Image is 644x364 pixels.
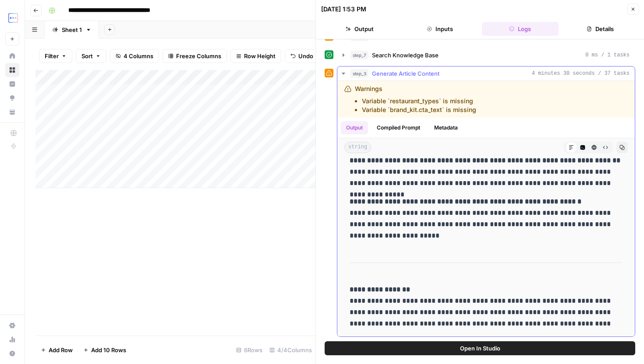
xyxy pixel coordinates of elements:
[285,49,319,63] button: Undo
[91,346,126,354] span: Add 10 Rows
[362,105,476,114] li: Variable `brand_kit.cta_text` is missing
[5,7,19,29] button: Workspace: TripleDart
[5,105,19,119] a: Your Data
[5,10,21,26] img: TripleDart Logo
[401,22,478,36] button: Inputs
[45,21,99,38] a: Sheet 1
[230,49,281,63] button: Row Height
[45,52,59,60] span: Filter
[372,121,425,134] button: Compiled Prompt
[362,97,476,105] li: Variable `restaurant_types` is missing
[5,49,19,63] a: Home
[325,341,635,355] button: Open In Studio
[78,343,131,357] button: Add 10 Rows
[372,69,439,78] span: Generate Article Content
[5,63,19,77] a: Browse
[344,142,371,153] span: string
[337,48,635,62] button: 0 ms / 1 tasks
[460,344,500,353] span: Open In Studio
[532,70,630,77] span: 4 minutes 30 seconds / 37 tasks
[337,81,635,336] div: 4 minutes 30 seconds / 37 tasks
[321,22,398,36] button: Output
[5,318,19,332] a: Settings
[350,69,368,78] span: step_3
[5,91,19,105] a: Opportunities
[233,343,266,357] div: 6 Rows
[266,343,315,357] div: 4/4 Columns
[244,52,276,60] span: Row Height
[337,66,635,80] button: 4 minutes 30 seconds / 37 tasks
[176,52,221,60] span: Freeze Columns
[350,51,368,59] span: step_7
[76,49,106,63] button: Sort
[321,5,366,14] div: [DATE] 1:53 PM
[124,52,153,60] span: 4 Columns
[62,25,82,34] div: Sheet 1
[49,346,73,354] span: Add Row
[482,22,559,36] button: Logs
[39,49,72,63] button: Filter
[5,346,19,360] button: Help + Support
[341,121,368,134] button: Output
[35,343,78,357] button: Add Row
[5,332,19,346] a: Usage
[163,49,227,63] button: Freeze Columns
[372,51,439,59] span: Search Knowledge Base
[429,121,463,134] button: Metadata
[585,51,630,59] span: 0 ms / 1 tasks
[562,22,639,36] button: Details
[298,52,313,60] span: Undo
[81,52,93,60] span: Sort
[5,77,19,91] a: Insights
[110,49,159,63] button: 4 Columns
[355,84,476,114] div: Warnings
